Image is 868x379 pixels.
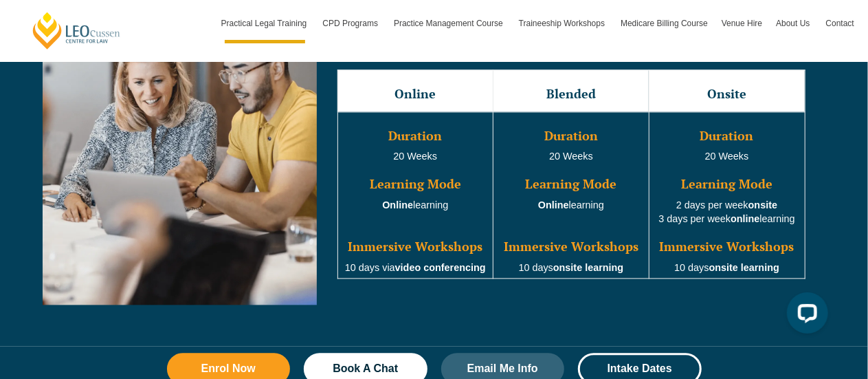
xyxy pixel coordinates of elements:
[467,363,538,374] span: Email Me Info
[709,262,779,273] strong: onsite learning
[614,3,715,43] a: Medicare Billing Course
[388,127,442,144] span: Duration
[731,213,759,224] strong: online
[651,240,803,254] h3: Immersive Workshops
[649,111,805,279] td: 20 Weeks 2 days per week 3 days per week learning 10 days
[651,129,803,143] h3: Duration
[495,240,647,254] h3: Immersive Workshops
[769,3,819,43] a: About Us
[495,87,647,101] h3: Blended
[337,111,493,279] td: learning 10 days via
[651,87,803,101] h3: Onsite
[31,11,122,50] a: [PERSON_NAME] Centre for Law
[495,129,647,143] h3: Duration
[201,363,256,374] span: Enrol Now
[315,3,387,43] a: CPD Programs
[393,151,437,162] span: 20 Weeks
[340,240,492,254] h3: Immersive Workshops
[608,363,672,374] span: Intake Dates
[493,111,649,279] td: 20 Weeks learning 10 days
[776,287,834,345] iframe: LiveChat chat widget
[340,87,492,101] h3: Online
[382,199,413,210] strong: Online
[715,3,769,43] a: Venue Hire
[538,199,569,210] strong: Online
[495,177,647,191] h3: Learning Mode
[395,262,486,273] strong: video conferencing
[553,262,623,273] strong: onsite learning
[340,177,492,191] h3: Learning Mode
[333,363,398,374] span: Book A Chat
[748,199,777,210] strong: onsite
[512,3,614,43] a: Traineeship Workshops
[387,3,512,43] a: Practice Management Course
[819,3,861,43] a: Contact
[214,3,316,43] a: Practical Legal Training
[651,177,803,191] h3: Learning Mode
